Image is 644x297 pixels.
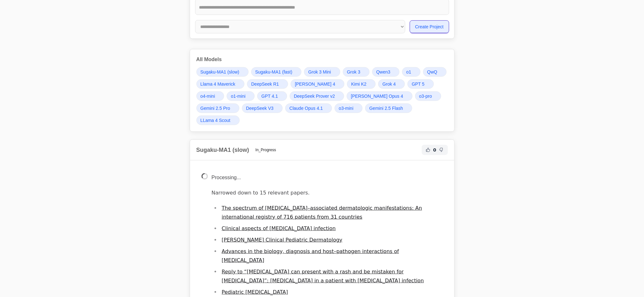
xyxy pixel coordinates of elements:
[285,103,332,113] a: Claude Opus 4.1
[372,67,400,77] a: Qwen3
[423,67,447,77] a: QwQ
[231,93,245,99] span: o1-mini
[412,81,424,87] span: GPT 5
[251,81,279,87] span: DeepSeek R1
[196,67,249,77] a: Sugaku-MA1 (slow)
[242,103,283,113] a: DeepSeek V3
[343,67,370,77] a: Grok 3
[222,225,336,231] a: Clinical aspects of [MEDICAL_DATA] infection
[419,93,432,99] span: o3-pro
[255,69,293,75] span: Sugaku-MA1 (fast)
[247,79,288,89] a: DeepSeek R1
[196,116,240,125] a: LLama 4 Scout
[196,79,245,89] a: Llama 4 Maverick
[347,69,360,75] span: Grok 3
[376,69,390,75] span: Qwen3
[365,103,412,113] a: Gemini 2.5 Flash
[407,79,434,89] a: GPT 5
[415,91,441,101] a: o3-pro
[201,81,236,87] span: Llama 4 Maverick
[351,93,403,99] span: [PERSON_NAME] Opus 4
[246,105,273,111] span: DeepSeek V3
[438,146,445,154] button: Not Helpful
[427,69,437,75] span: QwQ
[251,67,302,77] a: Sugaku-MA1 (fast)
[410,20,449,33] button: Create Project
[222,269,424,284] a: Reply to “[MEDICAL_DATA] can present with a rash and be mistaken for [MEDICAL_DATA]”: [MEDICAL_DA...
[304,67,340,77] a: Grok 3 Mini
[294,93,335,99] span: DeepSeek Prover v2
[289,105,323,111] span: Claude Opus 4.1
[335,103,363,113] a: o3-mini
[291,79,344,89] a: [PERSON_NAME] 4
[295,81,335,87] span: [PERSON_NAME] 4
[339,105,353,111] span: o3-mini
[369,105,403,111] span: Gemini 2.5 Flash
[212,175,241,180] span: Processing...
[212,188,443,197] p: Narrowed down to 15 relevant papers.
[382,81,396,87] span: Grok 4
[196,91,224,101] a: o4-mini
[222,289,288,295] a: Pediatric [MEDICAL_DATA]
[222,205,422,220] a: The spectrum of [MEDICAL_DATA]–associated dermatologic manifestations: An international registry ...
[257,91,287,101] a: GPT 4.1
[261,93,278,99] span: GPT 4.1
[347,79,376,89] a: Kimi K2
[252,146,280,154] span: In_Progress
[201,93,215,99] span: o4-mini
[227,91,255,101] a: o1-mini
[201,69,239,75] span: Sugaku-MA1 (slow)
[378,79,405,89] a: Grok 4
[201,105,230,111] span: Gemini 2.5 Pro
[402,67,421,77] a: o1
[406,69,411,75] span: o1
[222,237,343,243] a: [PERSON_NAME] Clinical Pediatric Dermatology
[196,145,249,154] h2: Sugaku-MA1 (slow)
[222,248,399,263] a: Advances in the biology, diagnosis and host–pathogen interactions of [MEDICAL_DATA]
[351,81,366,87] span: Kimi K2
[424,146,432,154] button: Helpful
[308,69,331,75] span: Grok 3 Mini
[347,91,412,101] a: [PERSON_NAME] Opus 4
[433,147,436,153] span: 0
[201,117,230,124] span: LLama 4 Scout
[196,103,239,113] a: Gemini 2.5 Pro
[196,56,448,63] h3: All Models
[290,91,344,101] a: DeepSeek Prover v2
